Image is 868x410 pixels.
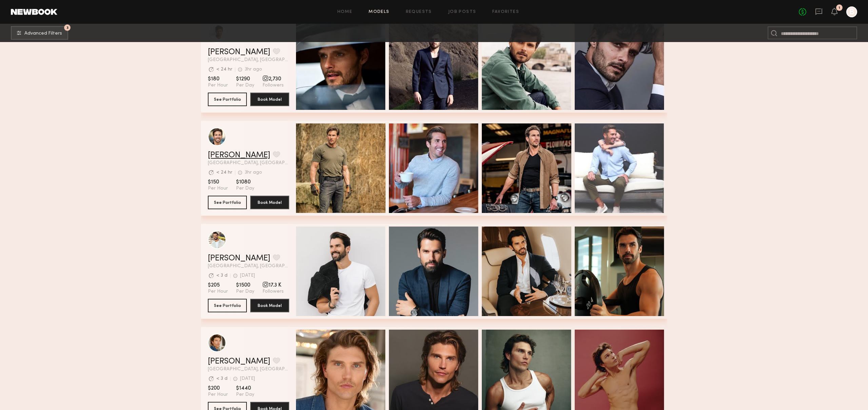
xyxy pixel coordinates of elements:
[236,179,254,186] span: $1080
[208,93,247,106] button: See Portfolio
[236,282,254,289] span: $1500
[236,289,254,295] span: Per Day
[208,196,247,209] button: See Portfolio
[208,367,289,372] span: [GEOGRAPHIC_DATA], [GEOGRAPHIC_DATA]
[208,299,247,312] button: See Portfolio
[208,58,289,62] span: [GEOGRAPHIC_DATA], [GEOGRAPHIC_DATA]
[208,357,270,366] a: [PERSON_NAME]
[262,76,284,82] span: 2,730
[236,76,254,82] span: $1290
[406,10,432,14] a: Requests
[208,385,228,392] span: $200
[240,376,255,381] div: [DATE]
[208,82,228,89] span: Per Hour
[208,76,228,82] span: $180
[208,48,270,56] a: [PERSON_NAME]
[245,67,262,72] div: 3hr ago
[216,376,228,381] div: < 3 d
[11,26,68,40] button: 3Advanced Filters
[216,67,232,72] div: < 24 hr
[24,31,62,36] span: Advanced Filters
[337,10,353,14] a: Home
[236,392,254,398] span: Per Day
[208,151,270,159] a: [PERSON_NAME]
[208,186,228,192] span: Per Hour
[369,10,389,14] a: Models
[250,196,289,209] button: Book Model
[846,6,857,17] a: B
[236,385,254,392] span: $1440
[245,170,262,175] div: 3hr ago
[250,93,289,106] button: Book Model
[492,10,519,14] a: Favorites
[250,299,289,312] button: Book Model
[216,170,232,175] div: < 24 hr
[208,161,289,165] span: [GEOGRAPHIC_DATA], [GEOGRAPHIC_DATA]
[262,289,284,295] span: Followers
[66,26,68,29] span: 3
[208,282,228,289] span: $205
[262,282,284,289] span: 17.3 K
[262,82,284,89] span: Followers
[240,273,255,278] div: [DATE]
[208,264,289,269] span: [GEOGRAPHIC_DATA], [GEOGRAPHIC_DATA]
[839,6,840,10] div: 1
[208,289,228,295] span: Per Hour
[208,179,228,186] span: $150
[236,82,254,89] span: Per Day
[216,273,228,278] div: < 3 d
[208,254,270,262] a: [PERSON_NAME]
[236,186,254,192] span: Per Day
[448,10,476,14] a: Job Posts
[208,392,228,398] span: Per Hour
